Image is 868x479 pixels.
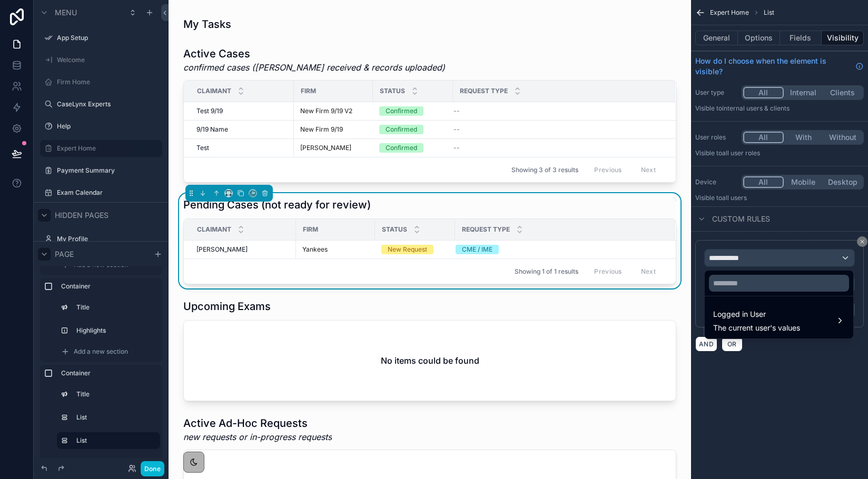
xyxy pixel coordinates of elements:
span: Showing 3 of 3 results [511,166,578,174]
span: 9/19 Name [196,125,228,134]
span: Firm [301,87,316,95]
span: Request Type [462,225,510,234]
span: Test [196,144,209,152]
a: [PERSON_NAME] [196,245,290,254]
span: Status [380,87,405,95]
a: CME / IME [456,245,662,254]
span: Test 9/19 [196,107,223,115]
span: The current user's values [713,323,800,333]
div: CME / IME [462,245,492,254]
a: Test 9/19 [196,107,288,115]
span: Claimant [197,225,231,234]
h1: Pending Cases (not ready for review) [183,197,371,212]
div: New Request [388,245,427,254]
a: 9/19 Name [196,125,288,134]
span: Status [382,225,407,234]
span: Request Type [460,87,508,95]
a: Test [196,144,288,152]
span: Logged in User [713,308,800,321]
span: Showing 1 of 1 results [515,267,578,276]
span: [PERSON_NAME] [196,245,248,254]
a: Yankees [302,245,328,254]
span: Claimant [197,87,231,95]
a: Yankees [302,245,369,254]
a: New Request [381,245,449,254]
span: Firm [303,225,318,234]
